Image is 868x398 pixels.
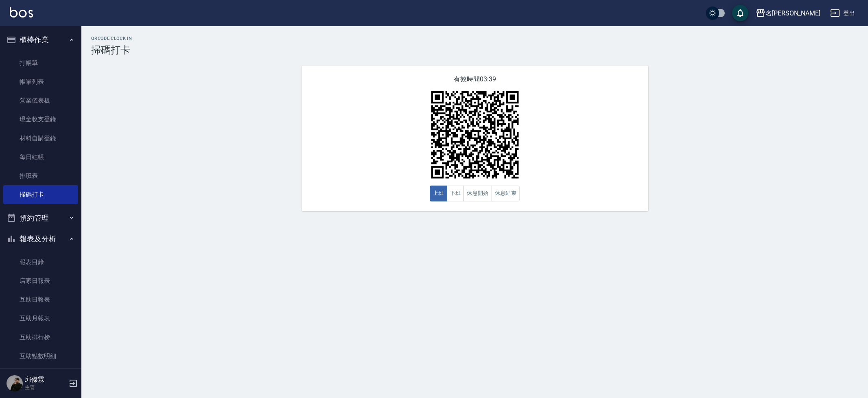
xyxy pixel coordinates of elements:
a: 材料自購登錄 [3,129,78,148]
h3: 掃碼打卡 [91,44,858,56]
a: 互助排行榜 [3,328,78,347]
a: 掃碼打卡 [3,185,78,204]
a: 互助日報表 [3,290,78,309]
img: Logo [10,7,33,17]
h5: 邱傑霖 [25,376,66,384]
a: 店家日報表 [3,271,78,290]
button: 櫃檯作業 [3,29,78,50]
a: 現金收支登錄 [3,110,78,129]
a: 互助點數明細 [3,347,78,365]
div: 有效時間 03:39 [302,66,648,211]
a: 報表目錄 [3,253,78,271]
a: 營業儀表板 [3,91,78,110]
button: 預約管理 [3,208,78,229]
button: 休息結束 [492,186,520,201]
a: 每日結帳 [3,148,78,166]
button: 報表及分析 [3,228,78,249]
a: 互助月報表 [3,309,78,328]
img: Person [7,375,23,391]
button: 休息開始 [464,186,492,201]
button: 上班 [430,186,447,201]
a: 打帳單 [3,54,78,72]
p: 主管 [25,384,66,391]
div: 名[PERSON_NAME] [765,8,820,18]
button: 登出 [827,6,858,21]
a: 互助業績報表 [3,365,78,384]
h2: QRcode Clock In [91,36,858,41]
button: 名[PERSON_NAME] [752,5,824,22]
a: 排班表 [3,166,78,185]
a: 帳單列表 [3,72,78,91]
button: 下班 [447,186,464,201]
button: save [732,5,748,21]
